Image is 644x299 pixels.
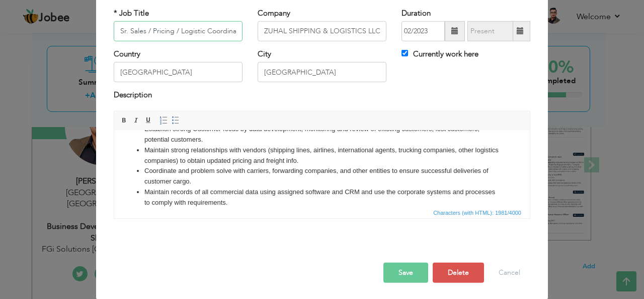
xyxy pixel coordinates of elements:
[170,115,181,126] a: Insert/Remove Bulleted List
[143,115,154,126] a: Underline
[114,8,149,18] label: * Job Title
[258,49,271,59] label: City
[258,8,290,18] label: Company
[467,21,513,41] input: Present
[401,21,445,41] input: From
[431,208,524,217] div: Statistics
[401,50,408,56] input: Currently work here
[489,263,530,283] button: Cancel
[114,90,152,100] label: Description
[30,56,385,78] li: Maintain records of all commercial data using assigned software and CRM and use the corporate sys...
[383,263,428,283] button: Save
[158,115,169,126] a: Insert/Remove Numbered List
[401,8,431,18] label: Duration
[114,49,140,59] label: Country
[401,49,478,59] label: Currently work here
[30,15,385,36] li: Maintain strong relationships with vendors (shipping lines, airlines, international agents, truck...
[30,35,385,56] li: Coordinate and problem solve with carriers, forwarding companies, and other entities to ensure su...
[119,115,130,126] a: Bold
[114,131,530,206] iframe: Rich Text Editor, workEditor
[431,208,523,217] span: Characters (with HTML): 1981/4000
[433,263,484,283] button: Delete
[131,115,142,126] a: Italic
